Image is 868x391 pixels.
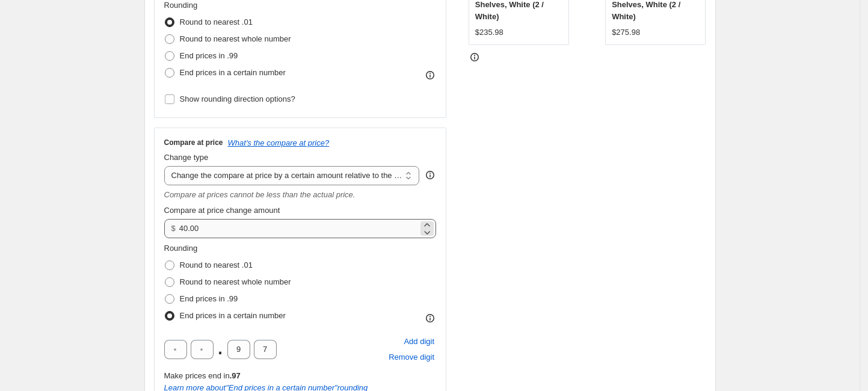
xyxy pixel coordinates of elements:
span: Make prices end in [164,371,241,380]
span: Compare at price change amount [164,206,280,215]
span: Show rounding direction options? [180,94,295,103]
div: $235.98 [475,26,503,38]
span: . [217,340,224,359]
span: End prices in a certain number [180,68,286,77]
span: End prices in .99 [180,294,238,303]
span: Add digit [404,336,434,348]
input: ﹡ [254,340,277,359]
span: Round to nearest .01 [180,260,253,269]
span: End prices in .99 [180,51,238,60]
span: Rounding [164,1,198,10]
div: $275.98 [612,26,640,38]
input: 12.00 [179,219,418,238]
span: $ [171,224,176,233]
button: Add placeholder [402,334,436,349]
b: .97 [230,371,241,380]
input: ﹡ [227,340,250,359]
span: End prices in a certain number [180,311,286,320]
span: Change type [164,153,209,162]
h3: Compare at price [164,138,223,147]
button: Remove placeholder [387,349,436,365]
span: Rounding [164,244,198,253]
span: Round to nearest whole number [180,277,291,286]
button: What's the compare at price? [228,138,330,147]
i: Compare at prices cannot be less than the actual price. [164,190,356,199]
div: help [424,169,436,181]
span: Round to nearest .01 [180,17,253,26]
span: Round to nearest whole number [180,34,291,43]
span: Remove digit [389,351,434,363]
input: ﹡ [191,340,214,359]
input: ﹡ [164,340,187,359]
